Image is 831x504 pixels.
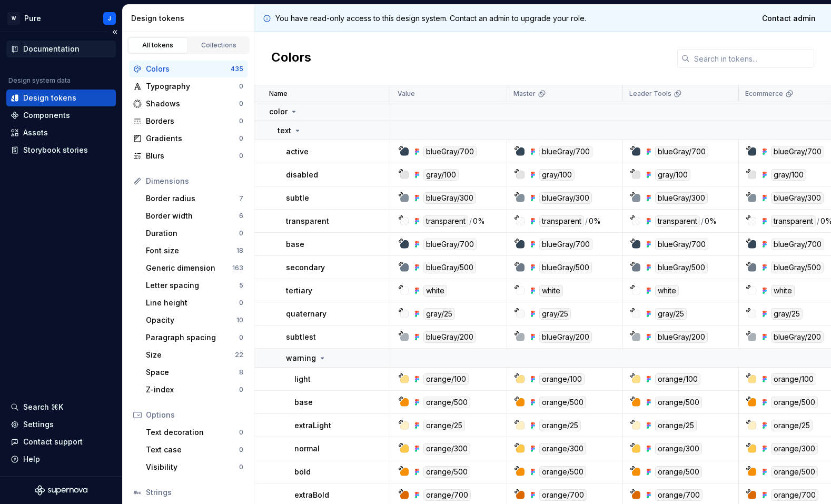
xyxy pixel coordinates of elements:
[23,145,88,155] div: Storybook stories
[701,215,704,227] div: /
[23,93,76,103] div: Design tokens
[271,49,311,68] h2: Colors
[146,410,243,420] div: Options
[539,489,587,501] div: orange/700
[142,190,248,207] a: Border radius7
[23,419,54,430] div: Settings
[771,373,816,385] div: orange/100
[655,420,697,431] div: orange/25
[585,215,588,227] div: /
[771,262,824,273] div: blueGray/500
[423,373,469,385] div: orange/100
[539,146,592,157] div: blueGray/700
[771,239,824,250] div: blueGray/700
[655,373,700,385] div: orange/100
[286,216,329,226] p: transparent
[23,402,63,412] div: Search ⌘K
[236,316,243,324] div: 10
[142,207,248,224] a: Border width6
[539,373,585,385] div: orange/100
[817,215,819,227] div: /
[423,308,455,320] div: gray/25
[423,262,476,273] div: blueGray/500
[423,215,468,227] div: transparent
[142,364,248,381] a: Space8
[146,176,243,186] div: Dimensions
[108,14,111,23] div: J
[142,381,248,398] a: Z-index0
[294,467,311,477] p: bold
[239,299,243,307] div: 0
[286,239,304,250] p: base
[142,312,248,329] a: Opacity10
[294,420,331,431] p: extraLight
[539,169,575,181] div: gray/100
[423,443,470,454] div: orange/300
[655,331,708,343] div: blueGray/200
[705,215,717,227] div: 0%
[655,192,708,204] div: blueGray/300
[146,151,239,161] div: Blurs
[539,420,581,431] div: orange/25
[146,81,239,92] div: Typography
[771,192,824,204] div: blueGray/300
[278,125,291,136] p: text
[23,127,48,138] div: Assets
[239,100,243,108] div: 0
[142,424,248,441] a: Text decoration0
[142,225,248,242] a: Duration0
[239,333,243,342] div: 0
[655,466,702,478] div: orange/500
[655,262,708,273] div: blueGray/500
[146,444,239,455] div: Text case
[8,76,71,85] div: Design system data
[239,446,243,454] div: 0
[539,308,571,320] div: gray/25
[6,416,116,433] a: Settings
[655,285,679,297] div: white
[146,384,239,395] div: Z-index
[132,41,184,50] div: All tokens
[6,90,116,106] a: Design tokens
[269,106,288,117] p: color
[294,443,320,454] p: normal
[23,110,70,121] div: Components
[142,459,248,476] a: Visibility0
[771,331,824,343] div: blueGray/200
[146,280,239,291] div: Letter spacing
[129,130,248,147] a: Gradients0
[473,215,485,227] div: 0%
[146,245,236,256] div: Font size
[23,44,80,54] div: Documentation
[239,194,243,203] div: 7
[539,397,586,408] div: orange/500
[2,7,120,29] button: WPureJ
[286,170,318,180] p: disabled
[142,294,248,311] a: Line height0
[239,386,243,394] div: 0
[423,239,477,250] div: blueGray/700
[423,169,459,181] div: gray/100
[146,98,239,109] div: Shadows
[239,152,243,160] div: 0
[286,262,325,273] p: secondary
[239,117,243,125] div: 0
[423,192,476,204] div: blueGray/300
[146,350,235,360] div: Size
[655,169,690,181] div: gray/100
[146,462,239,472] div: Visibility
[269,90,288,98] p: Name
[142,277,248,294] a: Letter spacing5
[142,347,248,363] a: Size22
[423,397,470,408] div: orange/500
[129,61,248,77] a: Colors435
[539,331,592,343] div: blueGray/200
[771,420,813,431] div: orange/25
[231,65,243,73] div: 435
[239,134,243,143] div: 0
[771,466,818,478] div: orange/500
[239,463,243,471] div: 0
[146,211,239,221] div: Border width
[771,443,818,454] div: orange/300
[755,9,823,28] a: Contact admin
